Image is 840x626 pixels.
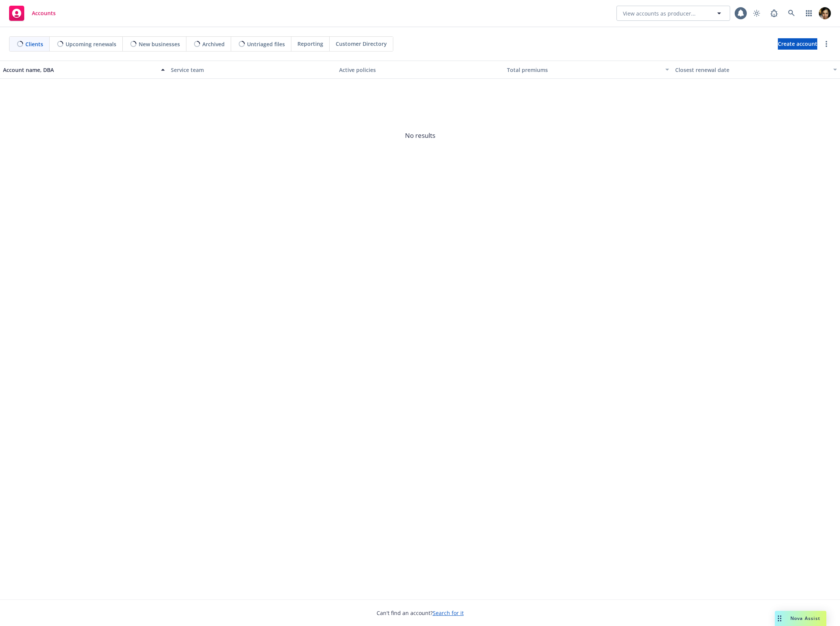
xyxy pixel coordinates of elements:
[3,66,156,74] div: Account name, DBA
[168,61,336,79] button: Service team
[6,3,59,24] a: Accounts
[25,40,43,48] span: Clients
[504,61,672,79] button: Total premiums
[507,66,660,74] div: Total premiums
[66,40,116,48] span: Upcoming renewals
[433,609,464,617] a: Search for it
[623,9,696,17] span: View accounts as producer...
[775,611,826,626] button: Nova Assist
[790,615,820,621] span: Nova Assist
[822,39,831,48] a: more
[377,609,464,617] span: Can't find an account?
[336,40,387,48] span: Customer Directory
[336,61,504,79] button: Active policies
[202,40,225,48] span: Archived
[247,40,285,48] span: Untriaged files
[339,66,501,74] div: Active policies
[749,6,764,21] a: Toggle theme
[32,10,56,16] span: Accounts
[778,37,817,51] span: Create account
[297,40,323,48] span: Reporting
[672,61,840,79] button: Closest renewal date
[801,6,817,21] a: Switch app
[139,40,180,48] span: New businesses
[819,7,831,19] img: photo
[616,6,730,21] button: View accounts as producer...
[784,6,799,21] a: Search
[775,611,784,626] div: Drag to move
[778,38,817,50] a: Create account
[171,66,333,74] div: Service team
[675,66,829,74] div: Closest renewal date
[766,6,782,21] a: Report a Bug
